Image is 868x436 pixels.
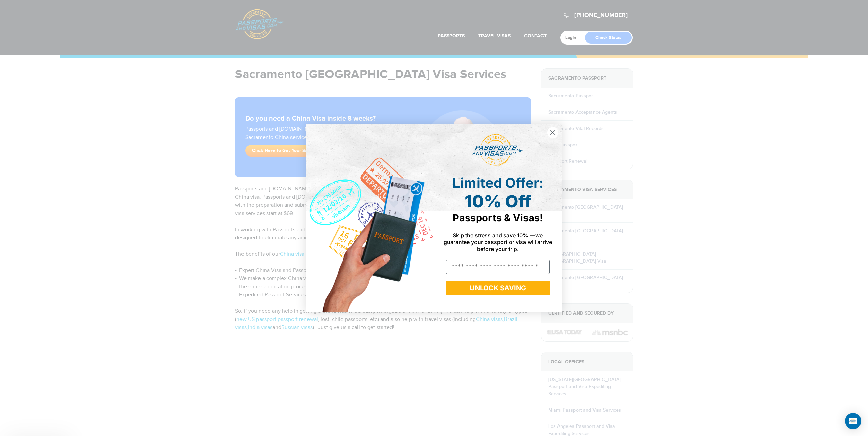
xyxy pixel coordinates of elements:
div: Open Intercom Messenger [845,413,861,429]
img: de9cda0d-0715-46ca-9a25-073762a91ba7.png [306,124,434,312]
button: Close dialog [547,127,559,139]
button: UNLOCK SAVING [446,281,550,295]
span: 10% Off [465,191,531,212]
span: Limited Offer: [452,175,544,191]
span: Skip the stress and save 10%,—we guarantee your passport or visa will arrive before your trip. [444,232,552,252]
img: passports and visas [472,134,523,166]
span: Passports & Visas! [453,212,543,224]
